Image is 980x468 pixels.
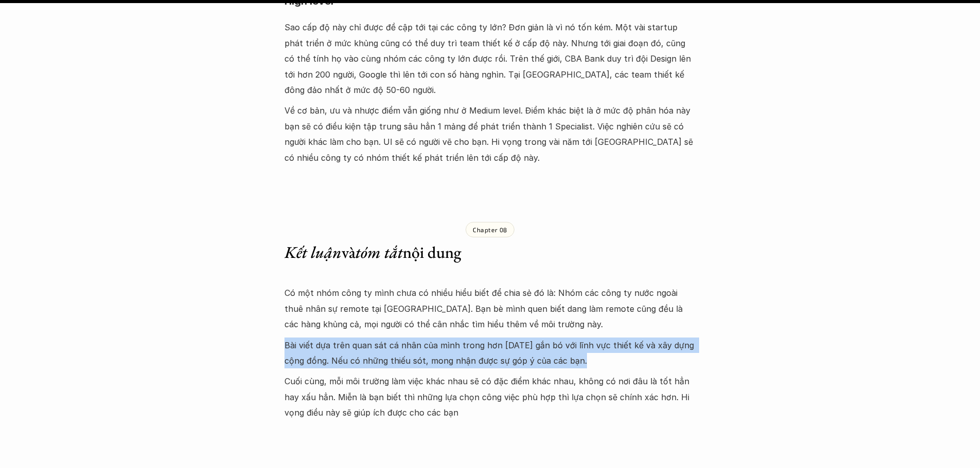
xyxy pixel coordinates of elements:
[284,373,696,420] p: Cuối cùng, mỗi môi trường làm việc khác nhau sẽ có đặc điểm khác nhau, không có nơi đâu là tốt hẳ...
[284,103,696,165] p: Về cơ bản, ưu và nhược điểm vẫn giống như ở Medium level. Điểm khác biệt là ở mức độ phân hóa này...
[284,285,696,332] p: Có một nhóm công ty mình chưa có nhiều hiểu biết để chia sẻ đó là: Nhóm các công ty nước ngoài th...
[284,338,696,369] p: Bài viết dựa trên quan sát cá nhân của mình trong hơn [DATE] gắn bó với lĩnh vực thiết kế và xây ...
[284,242,696,262] h3: và nội dung
[355,241,403,263] em: tóm tắt
[284,241,342,263] em: Kết luận
[473,226,507,233] p: Chapter 08
[284,20,696,98] p: Sao cấp độ này chỉ được đề cập tới tại các công ty lớn? Đơn giản là vì nó tốn kém. Một vài startu...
